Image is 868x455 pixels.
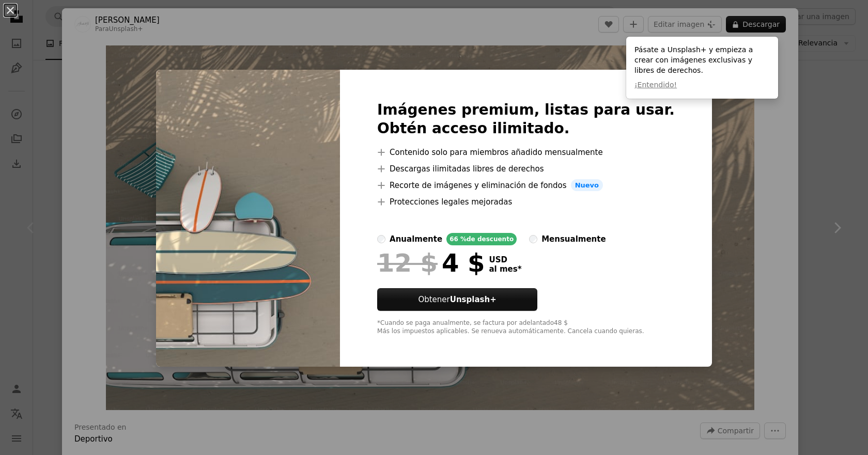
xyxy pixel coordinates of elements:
[377,288,537,311] button: ObtenerUnsplash+
[156,70,340,367] img: premium_photo-1680993959749-d2d55e59337d
[634,80,677,90] button: ¡Entendido!
[377,319,675,336] div: *Cuando se paga anualmente, se factura por adelantado 48 $ Más los impuestos aplicables. Se renue...
[390,233,442,245] div: anualmente
[377,163,675,175] li: Descargas ilimitadas libres de derechos
[571,179,603,192] span: Nuevo
[450,295,497,304] strong: Unsplash+
[377,249,485,276] div: 4 $
[377,101,675,138] h2: Imágenes premium, listas para usar. Obtén acceso ilimitado.
[489,264,521,274] span: al mes *
[446,233,517,245] div: 66 % de descuento
[529,235,537,243] input: mensualmente
[377,249,438,276] span: 12 $
[489,255,521,264] span: USD
[377,146,675,159] li: Contenido solo para miembros añadido mensualmente
[626,37,778,99] div: Pásate a Unsplash+ y empieza a crear con imágenes exclusivas y libres de derechos.
[541,233,606,245] div: mensualmente
[377,235,385,243] input: anualmente66 %de descuento
[377,179,675,192] li: Recorte de imágenes y eliminación de fondos
[377,196,675,208] li: Protecciones legales mejoradas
